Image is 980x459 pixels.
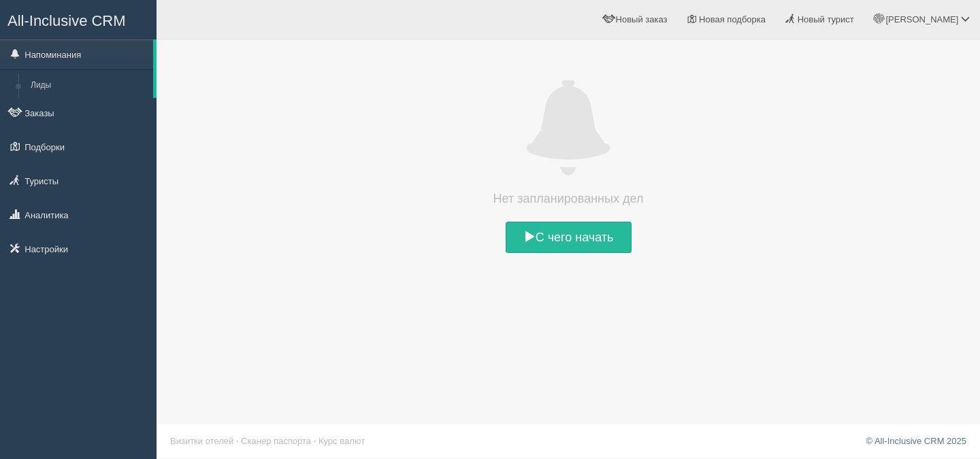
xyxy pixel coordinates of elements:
span: Новый заказ [616,14,668,24]
span: Новый турист [798,14,854,24]
span: · [314,436,316,446]
span: · [236,436,239,446]
h4: Нет запланированных дел [466,189,670,208]
a: С чего начать [506,222,632,253]
span: All-Inclusive CRM [7,12,126,29]
a: Визитки отелей [170,436,233,446]
a: All-Inclusive CRM [1,1,156,38]
span: [PERSON_NAME] [885,14,958,24]
a: Лиды [24,73,153,98]
span: Новая подборка [699,14,766,24]
a: Курс валют [318,436,365,446]
a: © All-Inclusive CRM 2025 [866,436,966,446]
a: Сканер паспорта [241,436,311,446]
